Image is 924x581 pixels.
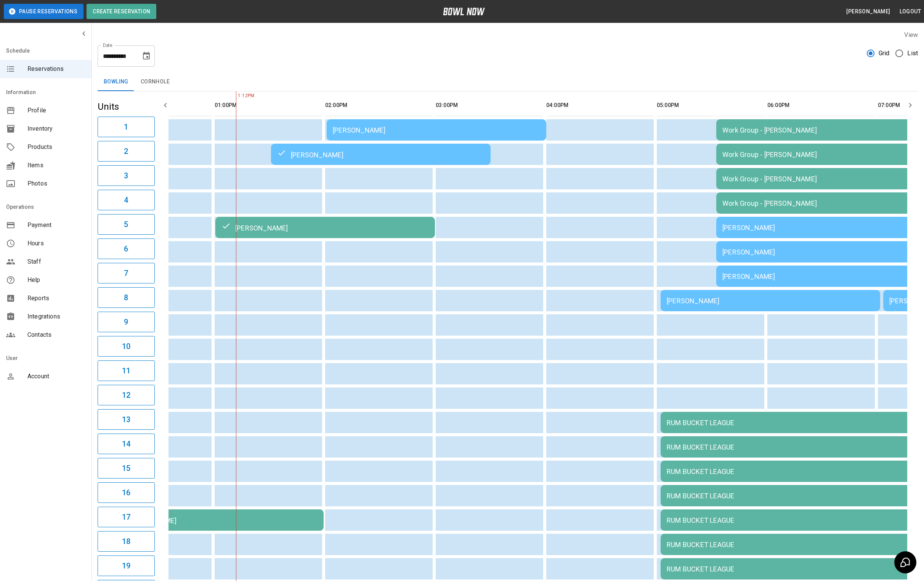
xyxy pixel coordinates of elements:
[124,291,128,304] h6: 8
[215,94,322,116] th: 01:00PM
[98,409,155,430] button: 13
[843,5,893,19] button: [PERSON_NAME]
[98,458,155,479] button: 15
[27,239,85,248] span: Hours
[98,385,155,405] button: 12
[98,190,155,210] button: 4
[98,555,155,576] button: 19
[27,275,85,285] span: Help
[27,221,85,230] span: Payment
[122,438,130,450] h6: 14
[904,31,918,38] label: View
[122,413,130,426] h6: 13
[98,507,155,527] button: 17
[110,515,318,525] div: [PERSON_NAME]
[98,165,155,186] button: 3
[27,257,85,266] span: Staff
[98,360,155,381] button: 11
[87,4,156,19] button: Create Reservation
[122,487,130,499] h6: 16
[124,243,128,255] h6: 6
[124,218,128,230] h6: 5
[27,372,85,381] span: Account
[27,64,85,74] span: Reservations
[122,340,130,352] h6: 10
[98,117,155,137] button: 1
[27,179,85,188] span: Photos
[4,4,83,19] button: Pause Reservations
[667,297,874,305] div: [PERSON_NAME]
[98,141,155,162] button: 2
[122,560,130,572] h6: 19
[443,8,485,15] img: logo
[122,365,130,377] h6: 11
[98,73,918,91] div: inventory tabs
[221,223,429,232] div: [PERSON_NAME]
[124,145,128,157] h6: 2
[98,73,135,91] button: Bowling
[27,124,85,133] span: Inventory
[124,194,128,206] h6: 4
[277,150,484,159] div: [PERSON_NAME]
[124,267,128,279] h6: 7
[436,94,543,116] th: 03:00PM
[27,106,85,115] span: Profile
[27,330,85,339] span: Contacts
[98,238,155,259] button: 6
[907,49,918,58] span: List
[98,312,155,332] button: 9
[27,294,85,303] span: Reports
[98,101,155,113] h5: Units
[98,287,155,308] button: 8
[98,263,155,283] button: 7
[124,170,128,182] h6: 3
[333,126,540,134] div: [PERSON_NAME]
[139,48,154,64] button: Choose date, selected date is Aug 15, 2025
[98,531,155,552] button: 18
[122,511,130,523] h6: 17
[124,121,128,133] h6: 1
[122,535,130,547] h6: 18
[98,214,155,235] button: 5
[897,5,924,19] button: Logout
[879,49,890,58] span: Grid
[27,142,85,152] span: Products
[98,434,155,454] button: 14
[124,316,128,328] h6: 9
[98,482,155,503] button: 16
[236,92,238,100] span: 1:12PM
[27,312,85,321] span: Integrations
[27,161,85,170] span: Items
[98,336,155,357] button: 10
[122,389,130,401] h6: 12
[135,73,176,91] button: Cornhole
[122,462,130,474] h6: 15
[325,94,433,116] th: 02:00PM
